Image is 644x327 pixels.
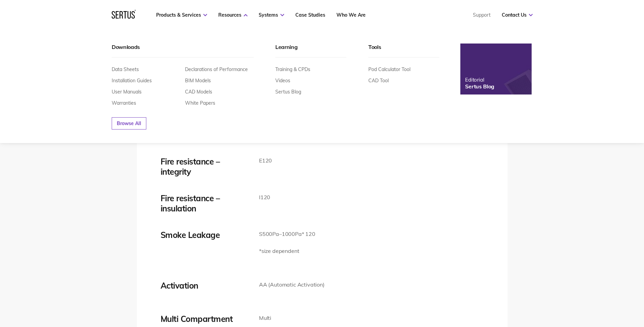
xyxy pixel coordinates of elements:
p: *size dependent [259,247,315,256]
a: Resources [218,12,247,18]
a: Contact Us [502,12,533,18]
div: Multi Compartment [161,314,249,324]
a: Support [473,12,491,18]
a: Data Sheets [112,66,139,72]
div: Downloads [112,44,254,57]
a: CAD Models [185,89,212,95]
a: Training & CPDs [275,66,310,72]
a: Who We Are [336,12,366,18]
a: Browse All [112,117,146,130]
p: I120 [259,193,270,202]
a: CAD Tool [368,78,389,84]
a: Sertus Blog [275,89,301,95]
a: Products & Services [156,12,207,18]
p: E120 [259,156,272,165]
a: Systems [259,12,284,18]
a: User Manuals [112,89,142,95]
p: Multi [259,314,271,323]
p: S500Pa–1000Pa* 120 [259,230,315,239]
a: Installation Guides [112,78,152,84]
a: EditorialSertus Blog [460,44,532,94]
iframe: Chat Widget [522,248,644,327]
a: Warranties [112,100,136,106]
p: AA (Automatic Activation) [259,280,325,289]
a: White Papers [185,100,215,106]
a: Case Studies [295,12,325,18]
div: Learning [275,44,346,57]
div: Editorial [465,76,494,83]
div: Sertus Blog [465,83,494,90]
div: Smoke Leakage [161,230,249,240]
a: BIM Models [185,78,211,84]
a: Videos [275,78,290,84]
div: Activation [161,280,249,291]
div: Fire resistance – integrity [161,156,249,177]
div: Tools [368,44,439,57]
a: Pod Calculator Tool [368,66,410,72]
div: Fire resistance – insulation [161,193,249,213]
a: Declarations of Performance [185,66,248,72]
